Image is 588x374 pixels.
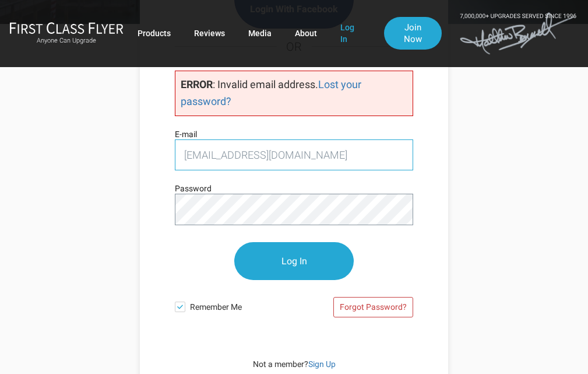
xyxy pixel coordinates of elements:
label: E-mail [175,128,197,141]
small: Anyone Can Upgrade [9,37,124,45]
a: Log In [340,17,361,50]
a: Join Now [384,17,442,50]
a: Reviews [194,23,225,44]
a: Lost your password? [181,78,361,107]
img: First Class Flyer [9,22,124,34]
span: Remember Me [190,296,294,313]
a: Media [248,23,272,44]
strong: ERROR [181,78,213,90]
a: Sign Up [308,359,336,369]
a: Products [138,23,171,44]
span: Not a member? [253,359,336,369]
input: Log In [234,242,354,280]
a: About [295,23,317,44]
label: Password [175,182,212,195]
a: Forgot Password? [333,297,413,318]
p: : Invalid email address. [175,71,413,116]
a: First Class FlyerAnyone Can Upgrade [9,22,124,45]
